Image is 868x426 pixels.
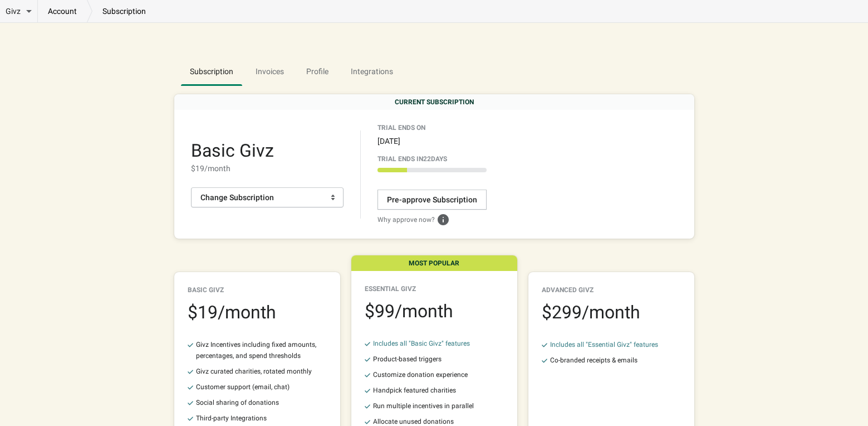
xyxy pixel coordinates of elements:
[377,154,487,163] div: Trial ends in 22 days
[196,381,290,393] div: Customer support (email, chat)
[181,61,242,81] span: Subscription
[373,385,456,396] div: Handpick featured charities
[191,163,344,174] div: $ 19 /month
[377,214,487,225] div: Why approve now?
[196,413,267,424] div: Third-party Integrations
[188,303,327,321] div: $ 19 /month
[196,339,327,361] div: Givz Incentives including fixed amounts, percentages, and spend thresholds
[550,355,637,366] div: Co-branded receipts & emails
[373,338,470,349] div: Includes all " Basic Givz " features
[92,6,156,17] p: subscription
[188,285,327,294] div: Basic Givz
[191,187,344,207] button: Change Subscription
[174,94,694,110] div: CURRENT SUBSCRIPTION
[342,61,402,81] span: Integrations
[6,6,21,17] span: Givz
[377,123,487,132] div: Trial Ends On
[365,284,504,293] div: Essential Givz
[191,142,344,159] div: Basic Givz
[373,369,468,380] div: Customize donation experience
[196,397,279,408] div: Social sharing of donations
[196,366,312,377] div: Givz curated charities, rotated monthly
[365,302,504,320] div: $ 99 /month
[387,195,477,204] span: Pre-approve Subscription
[247,61,293,81] span: Invoices
[542,285,681,294] div: Advanced Givz
[351,255,517,271] div: Most Popular
[373,400,474,412] div: Run multiple incentives in parallel
[38,6,87,17] a: account
[377,190,487,210] button: Pre-approve Subscription
[550,339,658,350] div: Includes all " Essential Givz " features
[297,61,337,81] span: Profile
[373,354,442,365] div: Product-based triggers
[542,303,681,321] div: $ 299 /month
[200,193,274,202] span: Change Subscription
[377,132,487,150] div: [DATE]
